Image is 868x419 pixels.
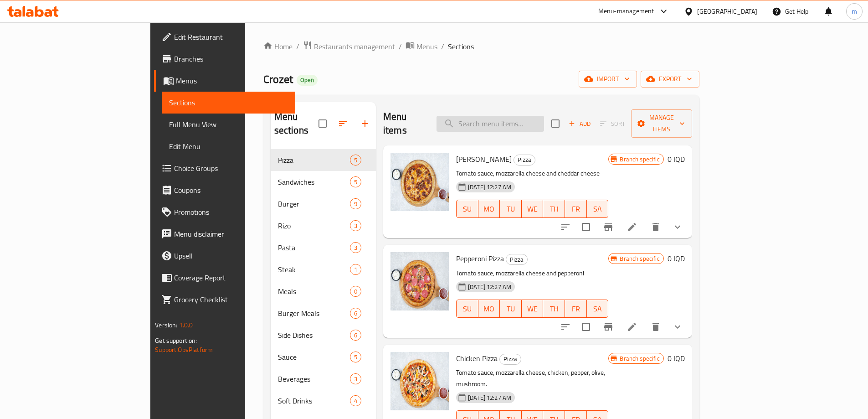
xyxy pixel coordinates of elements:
[616,254,663,263] span: Branch specific
[278,308,350,319] div: Burger Meals
[460,202,475,216] span: SU
[460,302,475,316] span: SU
[594,117,631,131] span: Select section first
[456,152,512,166] span: [PERSON_NAME]
[350,222,361,230] span: 3
[543,300,565,318] button: TH
[627,321,637,332] a: Edit menu item
[296,41,299,52] li: /
[350,264,361,275] div: items
[482,302,497,316] span: MO
[263,41,699,52] nav: breadcrumb
[525,202,540,216] span: WE
[162,135,295,157] a: Edit Menu
[631,109,692,138] button: Manage items
[154,289,295,310] a: Grocery Checklist
[597,216,619,238] button: Branch-specific-item
[278,264,350,275] span: Steak
[587,300,609,318] button: SA
[350,352,361,362] div: items
[278,176,350,187] div: Sandwiches
[503,302,518,316] span: TU
[350,243,361,252] span: 3
[514,155,535,165] span: Pizza
[399,41,402,52] li: /
[579,71,637,88] button: import
[569,302,583,316] span: FR
[350,397,361,405] span: 4
[645,216,667,238] button: delete
[303,41,395,52] a: Restaurants management
[390,153,449,211] img: Margherita Pizza
[350,373,361,384] div: items
[478,300,500,318] button: MO
[555,216,576,238] button: sort-choices
[271,145,376,415] nav: Menu sections
[543,200,565,218] button: TH
[169,97,288,108] span: Sections
[271,149,376,171] div: Pizza5
[406,41,437,52] a: Menus
[565,117,594,131] button: Add
[174,272,288,283] span: Coverage Report
[464,183,515,191] span: [DATE] 12:27 AM
[525,302,540,316] span: WE
[350,200,361,208] span: 9
[350,220,361,231] div: items
[174,185,288,196] span: Coupons
[154,26,295,48] a: Edit Restaurant
[506,254,528,265] div: Pizza
[297,75,318,86] div: Open
[278,395,350,406] span: Soft Drinks
[616,155,663,164] span: Branch specific
[456,300,478,318] button: SU
[271,193,376,215] div: Burger9
[448,41,474,52] span: Sections
[174,207,288,217] span: Promotions
[576,317,596,336] span: Select to update
[169,119,288,130] span: Full Menu View
[350,395,361,406] div: items
[154,48,295,70] a: Branches
[174,163,288,174] span: Choice Groups
[638,112,685,135] span: Manage items
[478,200,500,218] button: MO
[456,252,504,265] span: Pepperoni Pizza
[565,200,587,218] button: FR
[591,302,605,316] span: SA
[350,242,361,253] div: items
[547,302,561,316] span: TH
[567,119,592,129] span: Add
[278,155,350,166] span: Pizza
[350,178,361,186] span: 5
[456,367,609,390] p: Tomato sauce, mozzarella cheese, chicken, pepper, olive, mushroom.
[297,76,318,84] span: Open
[271,237,376,259] div: Pasta3
[668,352,685,365] h6: 0 IQD
[437,116,544,132] input: search
[464,393,515,402] span: [DATE] 12:27 AM
[278,220,350,231] span: Rizo
[271,346,376,368] div: Sauce5
[587,200,609,218] button: SA
[176,75,288,86] span: Menus
[174,250,288,261] span: Upsell
[441,41,444,52] li: /
[456,200,478,218] button: SU
[383,110,426,137] h2: Menu items
[278,373,350,384] div: Beverages
[500,300,522,318] button: TU
[154,157,295,179] a: Choice Groups
[278,352,350,362] div: Sauce
[271,215,376,237] div: Rizo3
[154,267,295,289] a: Coverage Report
[174,31,288,42] span: Edit Restaurant
[555,316,576,338] button: sort-choices
[155,335,197,347] span: Get support on:
[464,283,515,291] span: [DATE] 12:27 AM
[565,300,587,318] button: FR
